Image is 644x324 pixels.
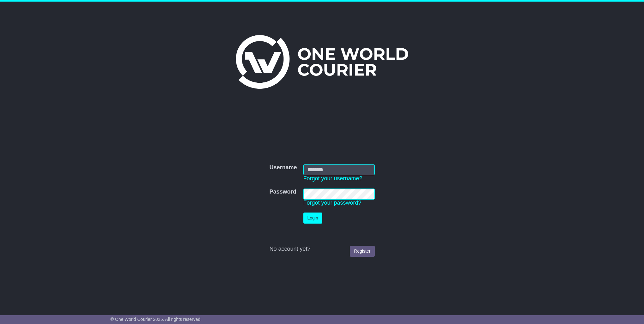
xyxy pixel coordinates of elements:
[110,317,202,322] span: © One World Courier 2025. All rights reserved.
[269,164,297,171] label: Username
[350,246,374,257] a: Register
[303,175,362,182] a: Forgot your username?
[236,35,408,89] img: One World
[269,189,296,195] label: Password
[303,213,322,224] button: Login
[303,200,361,206] a: Forgot your password?
[269,246,374,253] div: No account yet?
